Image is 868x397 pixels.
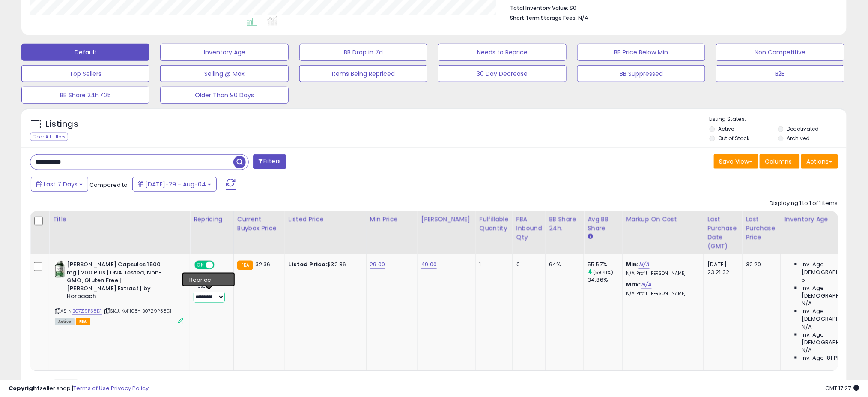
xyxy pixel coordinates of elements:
[21,87,149,104] button: BB Share 24h <25
[237,215,281,233] div: Current Buybox Price
[480,215,509,233] div: Fulfillable Quantity
[594,269,614,276] small: (59.41%)
[67,261,171,303] b: [PERSON_NAME] Capsules 1500 mg | 200 Pills | DNA Tested, Non-GMO, Gluten Free | [PERSON_NAME] Ext...
[55,318,75,325] span: All listings currently available for purchase on Amazon
[76,318,90,325] span: FBA
[9,385,149,393] div: seller snap | |
[480,261,506,268] div: 1
[160,44,288,61] button: Inventory Age
[578,14,588,22] span: N/A
[132,177,217,192] button: [DATE]-29 - Aug-04
[111,384,149,392] a: Privacy Policy
[770,199,838,208] div: Displaying 1 to 1 of 1 items
[194,215,230,224] div: Repricing
[802,323,812,331] span: N/A
[160,65,288,82] button: Selling @ Max
[577,65,705,82] button: BB Suppressed
[213,262,227,269] span: OFF
[549,261,577,268] div: 64%
[588,261,622,268] div: 55.57%
[237,261,253,270] small: FBA
[639,260,649,269] a: N/A
[626,271,697,277] p: N/A Profit [PERSON_NAME]
[802,354,847,362] span: Inv. Age 181 Plus:
[577,44,705,61] button: BB Price Below Min
[626,291,697,297] p: N/A Profit [PERSON_NAME]
[549,215,580,233] div: BB Share 24h.
[746,215,777,242] div: Last Purchase Price
[289,215,363,224] div: Listed Price
[623,211,704,254] th: The percentage added to the cost of goods (COGS) that forms the calculator for Min & Max prices.
[626,215,700,224] div: Markup on Cost
[160,87,288,104] button: Older Than 90 Days
[253,154,286,169] button: Filters
[30,133,68,141] div: Clear All Filters
[765,157,792,166] span: Columns
[719,125,734,132] label: Active
[641,280,651,289] a: N/A
[31,177,88,192] button: Last 7 Days
[516,215,542,242] div: FBA inbound Qty
[719,135,750,142] label: Out of Stock
[55,261,65,278] img: 416B9PKT9ZL._SL40_.jpg
[73,384,110,392] a: Terms of Use
[801,154,838,169] button: Actions
[626,280,641,289] b: Max:
[716,44,844,61] button: Non Competitive
[421,215,472,224] div: [PERSON_NAME]
[103,307,171,314] span: | SKU: Koli108- B07Z9P38D1
[802,276,805,284] span: 5
[438,44,566,61] button: Needs to Reprice
[370,215,414,224] div: Min Price
[510,14,577,21] b: Short Term Storage Fees:
[626,260,639,268] b: Min:
[255,260,271,268] span: 32.36
[710,115,847,123] p: Listing States:
[714,154,758,169] button: Save View
[760,154,800,169] button: Columns
[55,261,183,324] div: ASIN:
[194,274,227,282] div: Amazon AI *
[89,181,129,189] span: Compared to:
[145,180,206,189] span: [DATE]-29 - Aug-04
[588,215,619,233] div: Avg BB Share
[516,261,539,268] div: 0
[826,384,859,392] span: 2025-08-12 17:27 GMT
[438,65,566,82] button: 30 Day Decrease
[21,44,149,61] button: Default
[44,180,78,189] span: Last 7 Days
[787,125,819,132] label: Deactivated
[72,307,102,315] a: B07Z9P38D1
[707,261,736,276] div: [DATE] 23:21:32
[421,260,437,269] a: 49.00
[707,215,739,251] div: Last Purchase Date (GMT)
[510,2,832,12] li: $0
[21,65,149,82] button: Top Sellers
[588,233,593,241] small: Avg BB Share.
[299,44,427,61] button: BB Drop in 7d
[289,261,360,268] div: $32.36
[802,300,812,307] span: N/A
[194,283,227,303] div: Preset:
[45,118,78,130] h5: Listings
[53,215,186,224] div: Title
[802,346,812,354] span: N/A
[9,384,40,392] strong: Copyright
[370,260,385,269] a: 29.00
[289,260,328,268] b: Listed Price:
[299,65,427,82] button: Items Being Repriced
[716,65,844,82] button: B2B
[588,276,622,284] div: 34.86%
[746,261,774,268] div: 32.20
[510,4,568,12] b: Total Inventory Value:
[195,262,206,269] span: ON
[787,135,810,142] label: Archived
